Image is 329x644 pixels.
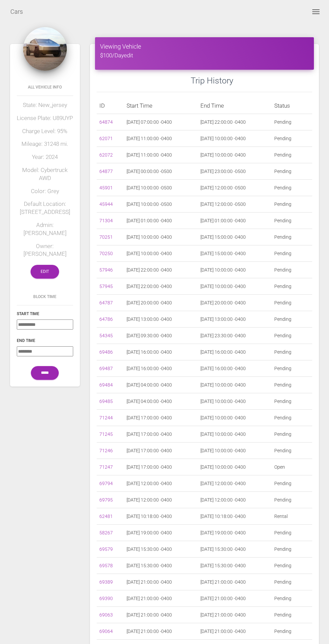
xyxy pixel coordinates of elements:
td: Pending [272,541,312,558]
td: [DATE] 16:00:00 -0400 [124,360,198,377]
td: Pending [272,410,312,426]
td: Pending [272,492,312,508]
td: [DATE] 10:00:00 -0400 [198,147,272,163]
a: 69484 [99,382,113,388]
h5: Model: Cybertruck AWD [17,166,73,182]
td: [DATE] 17:00:00 -0400 [124,443,198,459]
td: [DATE] 15:30:00 -0400 [198,541,272,558]
a: 69390 [99,596,113,601]
h5: Color: Grey [17,187,73,195]
td: [DATE] 07:00:00 -0400 [124,114,198,130]
td: Pending [272,196,312,213]
a: 70250 [99,251,113,256]
h6: Block Time [17,294,73,300]
td: [DATE] 11:00:00 -0400 [124,147,198,163]
td: Pending [272,163,312,180]
td: [DATE] 04:00:00 -0400 [124,393,198,410]
td: Pending [272,328,312,344]
td: [DATE] 21:00:00 -0400 [124,574,198,590]
h5: $100/Day [100,52,309,60]
h6: Start Time [17,311,73,317]
td: [DATE] 17:00:00 -0400 [124,410,198,426]
h5: Owner: [PERSON_NAME] [17,242,73,258]
td: [DATE] 10:00:00 -0400 [198,443,272,459]
a: 54345 [99,333,113,338]
h6: All Vehicle Info [17,84,73,90]
td: [DATE] 10:00:00 -0400 [198,393,272,410]
h5: License Plate: U89UYP [17,114,73,122]
td: [DATE] 15:30:00 -0400 [124,558,198,574]
td: [DATE] 21:00:00 -0400 [198,590,272,607]
h5: Mileage: 31248 mi. [17,140,73,148]
a: 69579 [99,546,113,552]
th: ID [97,98,124,114]
td: [DATE] 10:00:00 -0500 [124,180,198,196]
td: [DATE] 12:00:00 -0500 [198,180,272,196]
a: 71304 [99,218,113,223]
td: [DATE] 20:00:00 -0400 [198,295,272,311]
td: [DATE] 19:00:00 -0400 [198,525,272,541]
td: [DATE] 12:00:00 -0400 [198,492,272,508]
th: End Time [198,98,272,114]
a: 45944 [99,201,113,207]
a: edit [124,52,133,59]
td: Pending [272,623,312,640]
td: Pending [272,360,312,377]
th: Start Time [124,98,198,114]
td: Pending [272,229,312,245]
td: [DATE] 10:00:00 -0400 [198,377,272,393]
a: 69389 [99,579,113,585]
h5: Year: 2024 [17,153,73,161]
h5: State: New_jersey [17,101,73,109]
td: Pending [272,180,312,196]
td: Pending [272,525,312,541]
td: Pending [272,130,312,147]
a: 62072 [99,152,113,158]
td: [DATE] 23:00:00 -0500 [198,163,272,180]
td: [DATE] 15:30:00 -0400 [124,541,198,558]
td: [DATE] 21:00:00 -0400 [198,607,272,623]
a: 58267 [99,530,113,535]
td: Pending [272,426,312,443]
td: [DATE] 12:00:00 -0400 [198,475,272,492]
td: Open [272,459,312,475]
h5: Admin: [PERSON_NAME] [17,221,73,237]
td: [DATE] 15:00:00 -0400 [198,245,272,262]
td: [DATE] 00:00:00 -0500 [124,163,198,180]
a: 57946 [99,267,113,273]
td: [DATE] 16:00:00 -0400 [198,344,272,360]
a: Cars [10,3,23,20]
a: 69485 [99,399,113,404]
a: 71244 [99,415,113,420]
td: [DATE] 10:00:00 -0400 [198,278,272,295]
img: 1.jpg [23,27,67,71]
td: [DATE] 04:00:00 -0400 [124,377,198,393]
td: [DATE] 22:00:00 -0400 [124,262,198,278]
td: [DATE] 09:30:00 -0400 [124,328,198,344]
a: 45901 [99,185,113,190]
td: Pending [272,344,312,360]
td: [DATE] 16:00:00 -0400 [124,344,198,360]
a: 71246 [99,448,113,453]
td: [DATE] 10:00:00 -0400 [124,245,198,262]
h5: Charge Level: 95% [17,127,73,135]
td: [DATE] 10:00:00 -0400 [198,262,272,278]
button: Toggle navigation [308,8,324,16]
td: [DATE] 12:00:00 -0400 [124,475,198,492]
a: 64877 [99,169,113,174]
td: Pending [272,278,312,295]
td: [DATE] 21:00:00 -0400 [198,574,272,590]
a: 62071 [99,136,113,141]
td: Pending [272,311,312,328]
a: 70251 [99,234,113,240]
td: Pending [272,574,312,590]
td: [DATE] 21:00:00 -0400 [124,623,198,640]
td: [DATE] 21:00:00 -0400 [198,623,272,640]
td: [DATE] 17:00:00 -0400 [124,459,198,475]
td: [DATE] 10:00:00 -0400 [124,229,198,245]
a: 64874 [99,119,113,125]
a: 64786 [99,316,113,322]
a: 64787 [99,300,113,305]
a: 71245 [99,431,113,437]
a: 69487 [99,366,113,371]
